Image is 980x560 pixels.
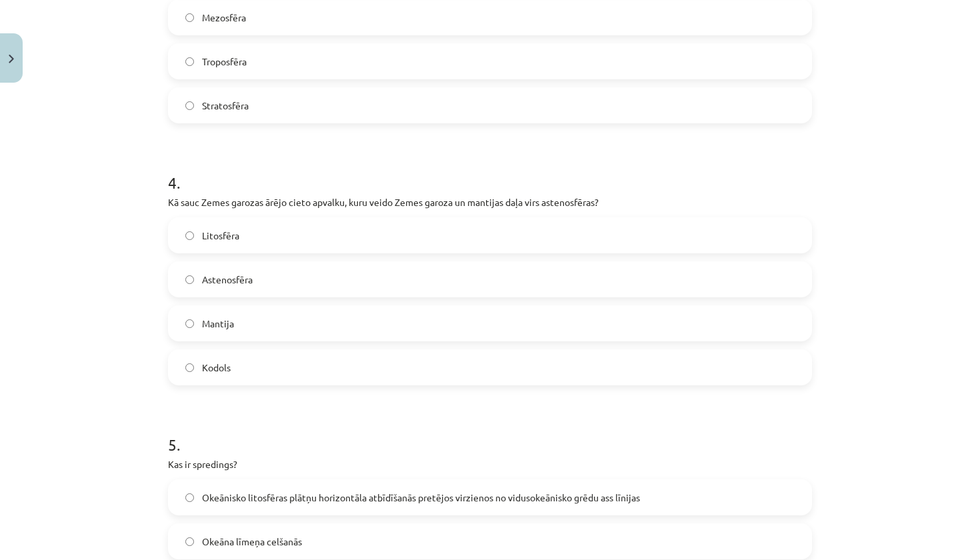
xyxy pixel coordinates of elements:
span: Okeāna līmeņa celšanās [202,535,302,549]
span: Mantija [202,317,234,331]
input: Troposfēra [185,57,194,66]
p: Kā sauc Zemes garozas ārējo cieto apvalku, kuru veido Zemes garoza un mantijas daļa virs astenosf... [168,195,812,209]
h1: 5 . [168,412,812,453]
input: Stratosfēra [185,101,194,110]
span: Stratosfēra [202,99,249,113]
span: Troposfēra [202,55,247,69]
p: Kas ir spredings? [168,457,812,471]
input: Okeāna līmeņa celšanās [185,537,194,546]
input: Mezosfēra [185,13,194,22]
h1: 4 . [168,150,812,191]
input: Okeānisko litosfēras plātņu horizontāla atbīdīšanās pretējos virzienos no vidusokeānisko grēdu as... [185,493,194,502]
span: Astenosfēra [202,273,253,287]
span: Okeānisko litosfēras plātņu horizontāla atbīdīšanās pretējos virzienos no vidusokeānisko grēdu as... [202,491,640,505]
span: Litosfēra [202,229,239,243]
input: Astenosfēra [185,275,194,284]
input: Litosfēra [185,231,194,240]
img: icon-close-lesson-0947bae3869378f0d4975bcd49f059093ad1ed9edebbc8119c70593378902aed.svg [9,55,14,63]
span: Mezosfēra [202,11,246,25]
input: Mantija [185,319,194,328]
span: Kodols [202,361,231,375]
input: Kodols [185,363,194,372]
